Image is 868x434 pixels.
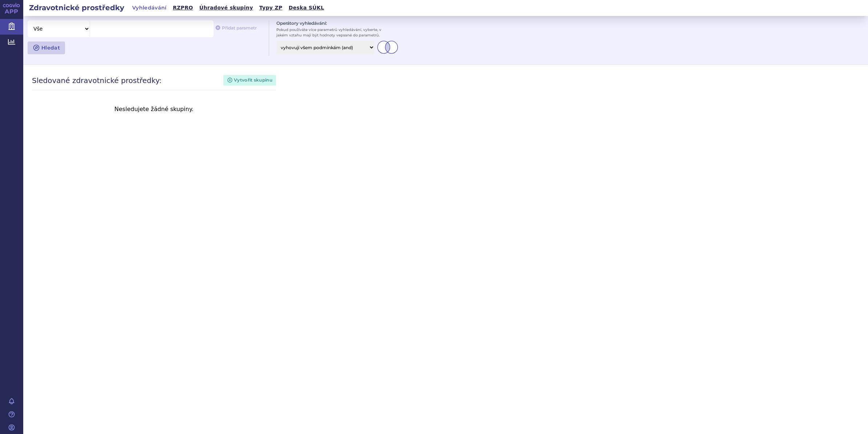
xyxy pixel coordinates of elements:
button: Vytvořit skupinu [223,75,276,86]
span: Hledat [40,44,60,51]
button: Hledat [28,42,65,55]
a: Vyhledávání [130,3,169,13]
h1: Sledované zdravotnické prostředky: [32,76,162,85]
h3: Operátory vyhledávání: [276,20,398,27]
p: Pokud používáte více parametrů vyhledávání, vyberte, v jakém vztahu mají být hodnoty vepsané do p... [276,27,393,38]
h2: Zdravotnické prostředky [23,3,130,13]
button: Přidat parametr [215,25,257,31]
a: RZPRO [171,3,195,13]
a: Úhradové skupiny [197,3,255,13]
div: Nesledujete žádné skupiny. [32,105,276,114]
a: Typy ZP [257,3,285,13]
a: Deska SÚKL [287,3,326,13]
